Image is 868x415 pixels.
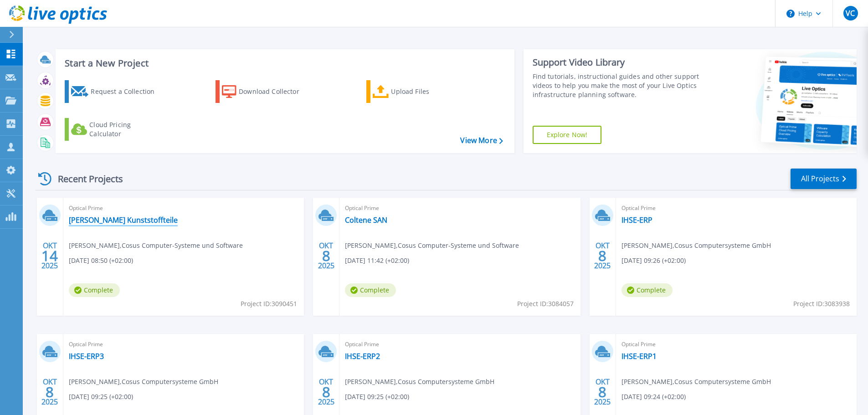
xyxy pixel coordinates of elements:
span: Complete [69,283,120,297]
a: IHSE-ERP [621,215,652,225]
span: [DATE] 09:25 (+02:00) [345,392,409,402]
div: Support Video Library [533,56,703,68]
span: Project ID: 3083938 [793,299,850,309]
span: 14 [41,252,58,260]
span: 8 [598,252,606,260]
a: All Projects [791,169,857,189]
span: [DATE] 09:25 (+02:00) [69,392,133,402]
span: [DATE] 11:42 (+02:00) [345,256,409,266]
span: 8 [322,252,330,260]
div: Download Collector [239,82,312,101]
span: Project ID: 3090451 [241,299,297,309]
a: [PERSON_NAME] Kunststoffteile [69,215,178,225]
a: IHSE-ERP1 [621,352,657,361]
div: Find tutorials, instructional guides and other support videos to help you make the most of your L... [533,72,703,99]
span: Optical Prime [621,339,851,349]
span: Optical Prime [621,203,851,213]
a: IHSE-ERP2 [345,352,380,361]
a: Download Collector [216,80,317,103]
span: 8 [46,388,54,396]
div: OKT 2025 [41,375,58,409]
span: Optical Prime [69,339,298,349]
a: View More [460,136,503,145]
span: [PERSON_NAME] , Cosus Computer-Systeme und Software [345,241,519,251]
span: Optical Prime [345,203,575,213]
span: [PERSON_NAME] , Cosus Computersysteme GmbH [69,377,218,387]
span: Complete [345,283,396,297]
div: Upload Files [391,82,464,101]
h3: Start a New Project [65,58,503,68]
span: 8 [322,388,330,396]
a: Upload Files [366,80,468,103]
div: OKT 2025 [318,375,335,409]
span: Optical Prime [69,203,298,213]
div: Request a Collection [91,82,164,101]
div: Recent Projects [35,168,135,190]
span: Project ID: 3084057 [517,299,574,309]
span: [PERSON_NAME] , Cosus Computersysteme GmbH [621,241,771,251]
a: IHSE-ERP3 [69,352,104,361]
span: VC [846,10,855,17]
a: Request a Collection [65,80,166,103]
a: Explore Now! [533,126,602,144]
div: OKT 2025 [594,375,611,409]
div: Cloud Pricing Calculator [89,120,162,138]
span: Complete [621,283,673,297]
span: Optical Prime [345,339,575,349]
a: Cloud Pricing Calculator [65,118,166,141]
a: Coltene SAN [345,215,387,225]
span: [DATE] 08:50 (+02:00) [69,256,133,266]
div: OKT 2025 [318,239,335,272]
span: 8 [598,388,606,396]
span: [DATE] 09:24 (+02:00) [621,392,686,402]
span: [DATE] 09:26 (+02:00) [621,256,686,266]
span: [PERSON_NAME] , Cosus Computersysteme GmbH [621,377,771,387]
div: OKT 2025 [594,239,611,272]
span: [PERSON_NAME] , Cosus Computersysteme GmbH [345,377,494,387]
span: [PERSON_NAME] , Cosus Computer-Systeme und Software [69,241,243,251]
div: OKT 2025 [41,239,58,272]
